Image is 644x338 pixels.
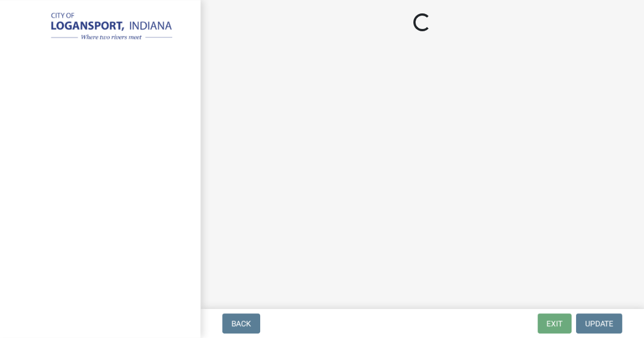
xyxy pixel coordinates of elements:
[22,12,183,43] img: City of Logansport, Indiana
[222,313,260,334] button: Back
[231,319,251,328] span: Back
[585,319,613,328] span: Update
[576,313,622,334] button: Update
[538,313,572,334] button: Exit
